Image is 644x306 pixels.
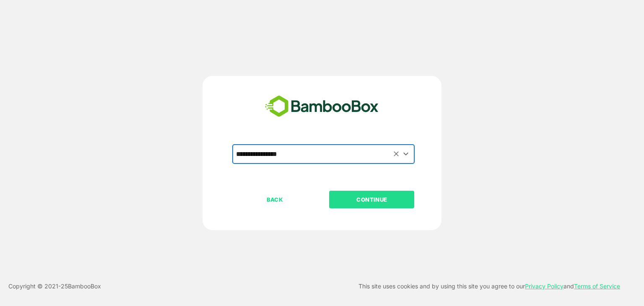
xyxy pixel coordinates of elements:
[358,281,620,291] p: This site uses cookies and by using this site you agree to our and
[525,283,563,290] a: Privacy Policy
[329,191,414,208] button: CONTINUE
[232,191,317,208] button: BACK
[233,195,317,204] p: BACK
[260,93,383,120] img: bamboobox
[392,149,401,159] button: Clear
[400,148,412,160] button: Open
[330,195,414,204] p: CONTINUE
[574,283,620,290] a: Terms of Service
[8,281,101,291] p: Copyright © 2021- 25 BambooBox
